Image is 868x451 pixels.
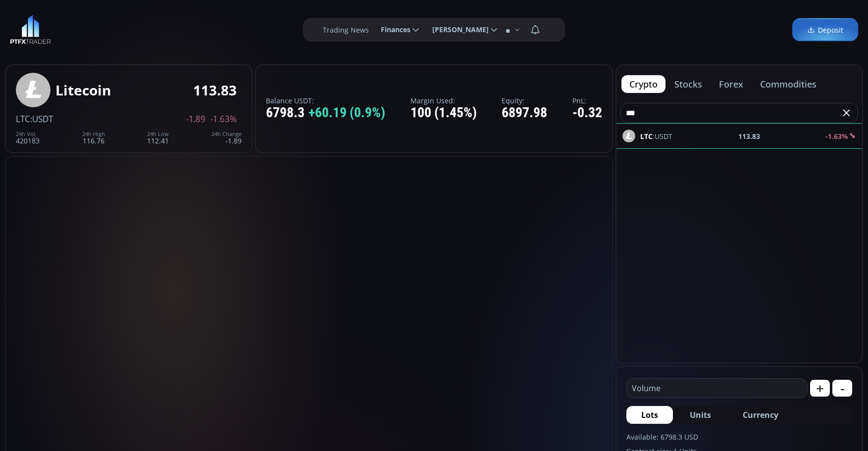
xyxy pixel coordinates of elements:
label: Available: 6798.3 USD [626,432,852,442]
button: + [810,380,830,397]
span: Finances [374,20,410,40]
span: Deposit [807,25,843,35]
div: -0.32 [572,105,602,121]
span: :USDT [30,113,53,125]
span: Lots [641,409,658,421]
button: stocks [666,75,710,93]
span: +60.19 (0.9%) [308,105,385,121]
button: Lots [626,406,673,424]
label: Equity: [502,97,547,104]
span: -1.89 [186,115,205,124]
button: forex [711,75,751,93]
div: 100 (1.45%) [410,105,477,121]
button: crypto [621,75,665,93]
div: 420183 [16,131,40,144]
div: 116.76 [82,131,105,144]
span: [PERSON_NAME] [425,20,489,40]
span: LTC [16,113,30,125]
button: Currency [728,406,793,424]
img: LOGO [10,15,51,45]
div: 24h Vol. [16,131,40,137]
div: 113.83 [193,83,237,98]
a: Deposit [792,18,858,42]
div: 24h Low [147,131,169,137]
label: PnL: [572,97,602,104]
button: - [832,380,852,397]
label: Trading News [323,25,369,35]
div: 24h Change [211,131,242,137]
div: 24h High [82,131,105,137]
div: -1.89 [211,131,242,144]
div: Litecoin [55,83,111,98]
div: 6798.3 [266,105,385,121]
button: commodities [752,75,824,93]
label: Margin Used: [410,97,477,104]
label: Balance USDT: [266,97,385,104]
span: Units [690,409,711,421]
button: Units [675,406,726,424]
div: 6897.98 [502,105,547,121]
span: -1.63% [210,115,237,124]
span: Currency [743,409,778,421]
div: 112.41 [147,131,169,144]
